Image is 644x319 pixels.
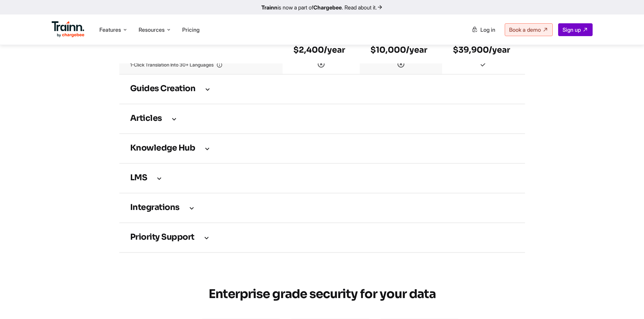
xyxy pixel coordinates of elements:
[182,26,199,33] a: Pricing
[261,4,278,11] b: Trainn
[505,23,553,36] a: Book a demo
[130,85,514,93] h3: Guides creation
[119,55,283,74] td: 1-Click translation into 30+ languages
[313,4,342,11] b: Chargebee
[468,24,499,36] a: Log in
[130,234,514,241] h3: Priority support
[293,45,349,55] h6: $2,400/year
[130,145,514,152] h3: Knowledge Hub
[371,45,431,55] h6: $10,000/year
[139,26,165,33] span: Resources
[200,283,444,305] h2: Enterprise grade security for your data
[480,26,495,33] span: Log in
[130,204,514,212] h3: Integrations
[610,287,644,319] iframe: Chat Widget
[130,175,514,182] h3: LMS
[52,21,85,37] img: Trainn Logo
[130,115,514,123] h3: Articles
[509,26,541,33] span: Book a demo
[453,45,514,55] h6: $39,900/year
[563,26,581,33] span: Sign up
[558,23,593,36] a: Sign up
[99,26,121,33] span: Features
